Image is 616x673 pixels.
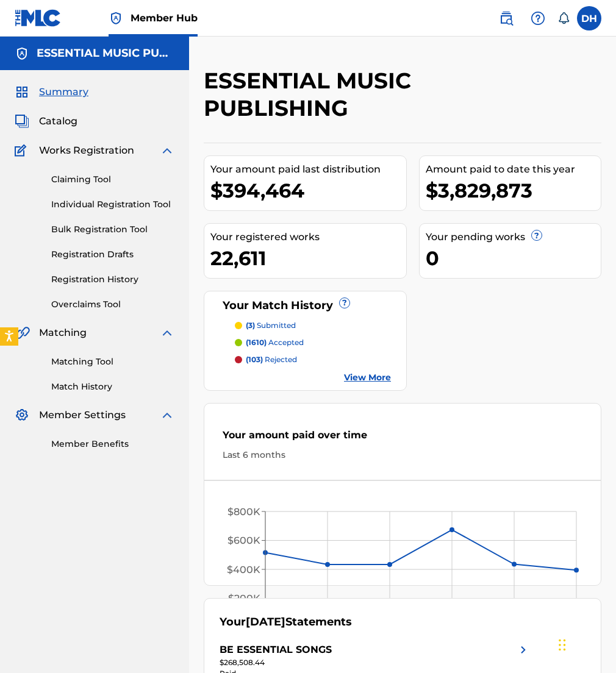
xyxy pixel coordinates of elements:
tspan: $600K [227,535,260,546]
img: Works Registration [15,143,30,158]
div: Amount paid to date this year [426,162,601,177]
div: Your Match History [220,297,391,314]
tspan: $400K [227,564,260,575]
p: submitted [246,320,296,331]
a: Individual Registration Tool [51,198,174,211]
h5: ESSENTIAL MUSIC PUBLISHING [37,46,174,60]
div: User Menu [577,6,601,30]
p: rejected [246,354,297,365]
a: SummarySummary [15,85,88,99]
img: Member Settings [15,408,29,422]
span: Matching [39,326,87,340]
span: Works Registration [39,143,134,158]
div: Help [526,6,550,30]
span: [DATE] [246,615,285,628]
span: Member Settings [39,408,126,422]
div: Your registered works [210,230,406,244]
a: Match History [51,380,174,393]
tspan: $800K [227,506,260,518]
a: Bulk Registration Tool [51,223,174,236]
img: expand [160,408,174,422]
span: (103) [246,355,263,364]
tspan: $200K [228,593,260,604]
div: BE ESSENTIAL SONGS [220,643,332,657]
div: Drag [559,627,566,663]
h2: ESSENTIAL MUSIC PUBLISHING [204,67,510,122]
img: help [531,11,545,26]
a: Member Benefits [51,438,174,450]
a: Public Search [494,6,518,30]
img: expand [160,143,174,158]
img: Summary [15,85,29,99]
div: 0 [426,244,601,272]
img: MLC Logo [15,9,62,27]
div: $3,829,873 [426,177,601,204]
img: Catalog [15,114,29,129]
div: 22,611 [210,244,406,272]
div: Your amount paid over time [223,428,582,449]
span: (3) [246,321,255,330]
div: Last 6 months [223,449,582,461]
span: Catalog [39,114,77,129]
a: Claiming Tool [51,173,174,186]
img: Accounts [15,46,29,61]
div: $268,508.44 [220,657,531,668]
img: Matching [15,326,30,340]
a: Registration History [51,273,174,286]
span: Summary [39,85,88,99]
a: CatalogCatalog [15,114,77,129]
img: right chevron icon [516,643,531,657]
img: expand [160,326,174,340]
a: Overclaims Tool [51,298,174,311]
span: (1610) [246,338,267,347]
img: Top Rightsholder [109,11,123,26]
a: Matching Tool [51,355,174,368]
a: (1610) accepted [235,337,391,348]
div: Your pending works [426,230,601,244]
a: (3) submitted [235,320,391,331]
span: Member Hub [131,11,198,25]
iframe: Chat Widget [555,614,616,673]
span: ? [340,298,349,308]
a: View More [344,371,391,384]
span: ? [532,230,542,240]
div: Your amount paid last distribution [210,162,406,177]
div: Notifications [557,12,570,24]
img: search [499,11,514,26]
p: accepted [246,337,304,348]
iframe: Resource Center [582,460,616,558]
div: $394,464 [210,177,406,204]
a: (103) rejected [235,354,391,365]
div: Your Statements [220,614,352,630]
a: Registration Drafts [51,248,174,261]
